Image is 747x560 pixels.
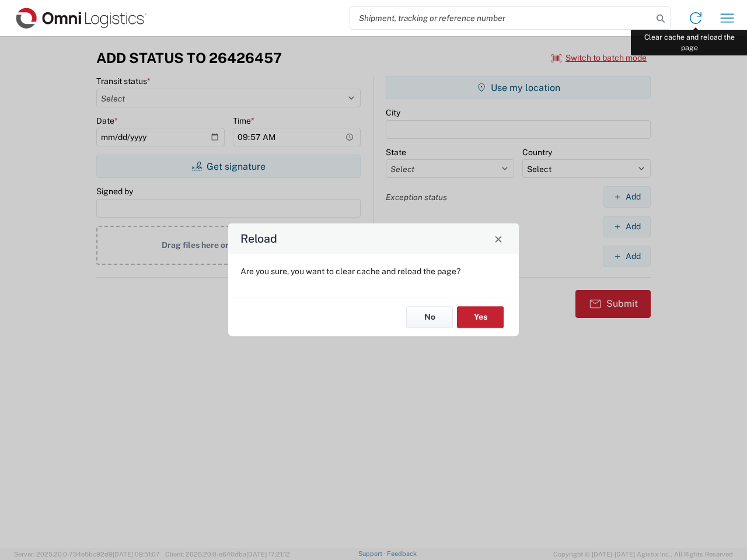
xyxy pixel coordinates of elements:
h4: Reload [240,230,277,247]
button: No [406,306,453,328]
p: Are you sure, you want to clear cache and reload the page? [240,266,507,276]
button: Yes [457,306,504,328]
button: Close [490,230,507,247]
input: Shipment, tracking or reference number [350,7,652,29]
